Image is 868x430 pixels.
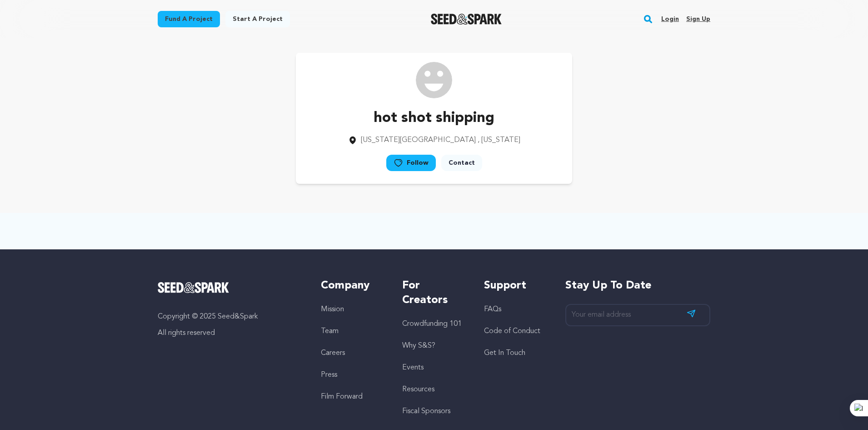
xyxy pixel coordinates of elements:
[321,371,337,379] a: Press
[484,306,501,313] a: FAQs
[158,328,303,339] p: All rights reserved
[321,306,344,313] a: Mission
[402,320,462,328] a: Crowdfunding 101
[158,282,303,293] a: Seed&Spark Homepage
[565,304,710,326] input: Your email address
[361,137,476,144] span: [US_STATE][GEOGRAPHIC_DATA]
[158,11,220,27] a: Fund a project
[321,328,339,335] a: Team
[321,349,345,357] a: Careers
[661,12,679,26] a: Login
[484,349,525,357] a: Get In Touch
[348,107,520,129] p: hot shot shipping
[484,278,547,293] h5: Support
[686,12,710,26] a: Sign up
[321,393,363,400] a: Film Forward
[225,11,290,27] a: Start a project
[402,364,424,371] a: Events
[402,342,435,349] a: Why S&S?
[402,408,450,415] a: Fiscal Sponsors
[402,278,465,308] h5: For Creators
[431,14,502,25] a: Seed&Spark Homepage
[158,282,229,293] img: Seed&Spark Logo
[158,311,303,322] p: Copyright © 2025 Seed&Spark
[478,137,520,144] span: , [US_STATE]
[321,278,384,293] h5: Company
[386,155,436,171] a: Follow
[484,328,540,335] a: Code of Conduct
[431,14,502,25] img: Seed&Spark Logo Dark Mode
[416,62,452,98] img: /img/default-images/user/medium/user.png image
[565,278,710,293] h5: Stay up to date
[402,386,434,393] a: Resources
[441,155,482,171] a: Contact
